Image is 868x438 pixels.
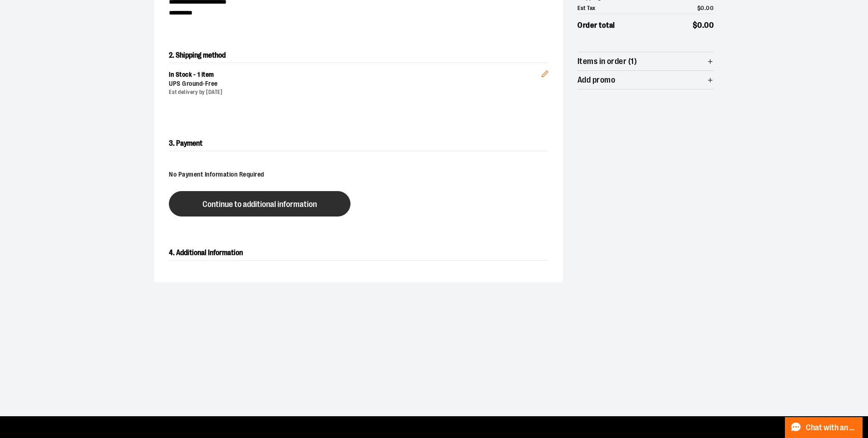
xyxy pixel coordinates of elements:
[169,89,541,96] div: Est delivery by [DATE]
[577,4,596,13] span: Est Tax
[693,21,698,30] span: $
[697,21,702,30] span: 0
[169,136,548,151] h2: 3. Payment
[697,5,701,11] span: $
[577,20,615,31] span: Order total
[577,76,615,84] span: Add promo
[169,48,548,63] h2: 2. Shipping method
[705,5,706,11] span: .
[785,417,863,438] button: Chat with an Expert
[534,56,556,88] button: Edit
[806,423,857,432] span: Chat with an Expert
[169,70,541,79] div: In Stock - 1 item
[577,71,714,89] button: Add promo
[169,246,548,261] h2: 4. Additional Information
[169,191,350,217] button: Continue to additional information
[704,21,714,30] span: 00
[205,80,218,87] span: Free
[577,57,637,66] span: Items in order (1)
[702,21,705,30] span: .
[700,5,705,11] span: 0
[202,200,317,209] span: Continue to additional information
[169,166,548,184] div: No Payment Information Required
[706,5,714,11] span: 00
[577,52,714,70] button: Items in order (1)
[169,79,541,89] div: UPS Ground -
